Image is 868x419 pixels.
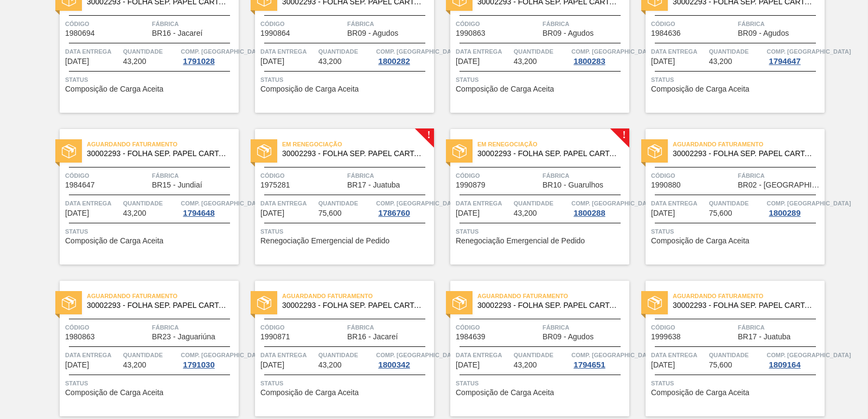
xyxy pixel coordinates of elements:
[65,389,163,397] span: Composição de Carga Aceita
[318,57,342,66] span: 43,200
[651,350,706,360] span: Data entrega
[282,139,434,150] span: Em renegociação
[709,57,732,66] span: 43,200
[65,378,236,389] span: Status
[65,350,120,360] span: Data entrega
[709,350,764,360] span: Quantidade
[282,291,434,301] span: Aguardando Faturamento
[260,322,344,333] span: Código
[376,350,460,360] span: Comp. Carga
[651,74,822,85] span: Status
[65,198,120,209] span: Data entrega
[477,291,629,301] span: Aguardando Faturamento
[456,333,486,341] span: 1984639
[477,150,621,158] span: 30002293 - FOLHA SEP. PAPEL CARTAO 1200x1000M 350g
[62,144,76,158] img: status
[514,361,537,369] span: 43,200
[181,360,216,369] div: 1791030
[514,57,537,66] span: 43,200
[152,29,202,37] span: BR16 - Jacareí
[651,226,822,237] span: Status
[709,46,764,57] span: Quantidade
[767,198,822,217] a: Comp. [GEOGRAPHIC_DATA]1800289
[767,57,802,66] div: 1794647
[376,198,460,209] span: Comp. Carga
[571,350,655,360] span: Comp. Carga
[456,237,585,245] span: Renegociação Emergencial de Pedido
[456,350,511,360] span: Data entrega
[542,322,627,333] span: Fábrica
[651,361,675,369] span: 27/08/2025
[43,129,239,265] a: statusAguardando Faturamento30002293 - FOLHA SEP. PAPEL CARTAO 1200x1000M 350gCódigo1984647Fábric...
[738,181,822,189] span: BR02 - Sergipe
[477,139,629,150] span: Em renegociação
[648,144,662,158] img: status
[260,378,431,389] span: Status
[571,360,607,369] div: 1794651
[123,361,146,369] span: 43,200
[260,170,344,181] span: Código
[456,85,554,93] span: Composição de Carga Aceita
[456,74,627,85] span: Status
[123,46,178,57] span: Quantidade
[239,281,434,416] a: statusAguardando Faturamento30002293 - FOLHA SEP. PAPEL CARTAO 1200x1000M 350gCódigo1990871Fábric...
[651,181,681,189] span: 1990880
[673,150,816,158] span: 30002293 - FOLHA SEP. PAPEL CARTAO 1200x1000M 350g
[456,322,540,333] span: Código
[542,333,593,341] span: BR09 - Agudos
[651,170,735,181] span: Código
[318,350,374,360] span: Quantidade
[767,198,851,209] span: Comp. Carga
[651,333,681,341] span: 1999638
[260,350,316,360] span: Data entrega
[123,350,178,360] span: Quantidade
[152,181,202,189] span: BR15 - Jundiaí
[152,322,236,333] span: Fábrica
[260,198,316,209] span: Data entrega
[651,46,706,57] span: Data entrega
[571,46,655,57] span: Comp. Carga
[260,46,316,57] span: Data entrega
[87,291,239,301] span: Aguardando Faturamento
[651,378,822,389] span: Status
[629,281,825,416] a: statusAguardando Faturamento30002293 - FOLHA SEP. PAPEL CARTAO 1200x1000M 350gCódigo1999638Fábric...
[767,350,851,360] span: Comp. Carga
[65,170,149,181] span: Código
[514,198,569,209] span: Quantidade
[239,129,434,265] a: !statusEm renegociação30002293 - FOLHA SEP. PAPEL CARTAO 1200x1000M 350gCódigo1975281FábricaBR17 ...
[318,361,342,369] span: 43,200
[318,46,374,57] span: Quantidade
[629,129,825,265] a: statusAguardando Faturamento30002293 - FOLHA SEP. PAPEL CARTAO 1200x1000M 350gCódigo1990880Fábric...
[87,150,230,158] span: 30002293 - FOLHA SEP. PAPEL CARTAO 1200x1000M 350g
[65,74,236,85] span: Status
[514,209,537,217] span: 43,200
[260,209,284,217] span: 21/08/2025
[434,129,629,265] a: !statusEm renegociação30002293 - FOLHA SEP. PAPEL CARTAO 1200x1000M 350gCódigo1990879FábricaBR10 ...
[87,301,230,310] span: 30002293 - FOLHA SEP. PAPEL CARTAO 1200x1000M 350g
[477,301,621,310] span: 30002293 - FOLHA SEP. PAPEL CARTAO 1200x1000M 350g
[65,57,89,66] span: 15/08/2025
[65,333,95,341] span: 1980863
[651,29,681,37] span: 1984636
[456,29,486,37] span: 1990863
[65,181,95,189] span: 1984647
[260,226,431,237] span: Status
[123,198,178,209] span: Quantidade
[456,378,627,389] span: Status
[260,29,290,37] span: 1990864
[738,322,822,333] span: Fábrica
[376,57,412,66] div: 1800282
[456,170,540,181] span: Código
[456,46,511,57] span: Data entrega
[738,29,789,37] span: BR09 - Agudos
[456,226,627,237] span: Status
[571,350,627,369] a: Comp. [GEOGRAPHIC_DATA]1794651
[257,296,271,310] img: status
[571,46,627,66] a: Comp. [GEOGRAPHIC_DATA]1800283
[434,281,629,416] a: statusAguardando Faturamento30002293 - FOLHA SEP. PAPEL CARTAO 1200x1000M 350gCódigo1984639Fábric...
[452,296,467,310] img: status
[673,301,816,310] span: 30002293 - FOLHA SEP. PAPEL CARTAO 1200x1000M 350g
[318,209,342,217] span: 75,600
[181,46,265,57] span: Comp. Carga
[452,144,467,158] img: status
